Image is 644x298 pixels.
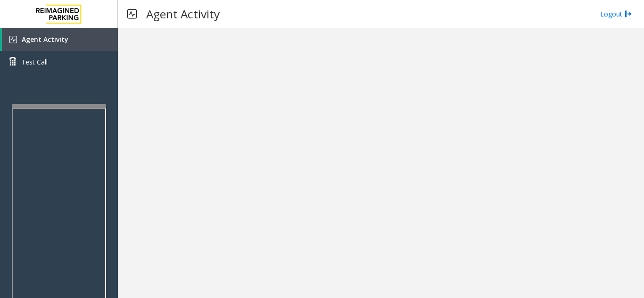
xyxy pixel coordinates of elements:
img: pageIcon [127,2,137,25]
img: 'icon' [9,36,17,43]
span: Agent Activity [22,35,68,44]
img: logout [625,9,632,19]
h3: Agent Activity [141,2,224,25]
span: Test Call [21,57,48,67]
a: Agent Activity [2,28,118,51]
a: Logout [600,9,632,19]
